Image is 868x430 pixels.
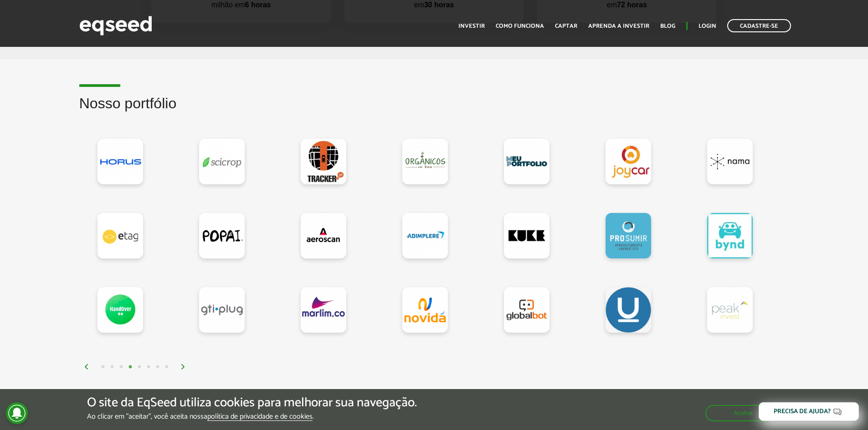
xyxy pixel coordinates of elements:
a: Kuke [504,213,550,258]
a: Ulend [606,287,651,333]
a: Cadastre-se [727,19,791,32]
a: SciCrop [199,139,245,184]
a: Investir [458,23,485,29]
a: política de privacidade e de cookies [207,413,313,421]
button: 6 of 4 [144,363,153,372]
a: Joycar [606,139,651,184]
button: 8 of 4 [162,363,171,372]
a: Etag Digital [98,213,143,258]
a: Globalbot [504,287,550,333]
a: Captar [555,23,577,29]
button: 3 of 4 [117,363,126,372]
button: 2 of 4 [108,363,117,372]
h2: Nosso portfólio [79,96,789,125]
a: Adimplere [402,213,448,258]
img: arrow%20right.svg [180,364,186,369]
button: 7 of 4 [153,363,162,372]
h5: O site da EqSeed utiliza cookies para melhorar sua navegação. [87,396,417,410]
a: HORUS [98,139,143,184]
a: Popai Snack [199,213,245,258]
a: PROSUMIR [606,213,651,258]
a: Bynd [707,213,753,258]
a: Aeroscan [301,213,346,258]
a: TrackerUp [301,139,346,184]
p: Ao clicar em "aceitar", você aceita nossa . [87,412,417,421]
a: Peak Invest [707,287,753,333]
a: MeuPortfolio [504,139,550,184]
a: Marlim.co [301,287,346,333]
button: Aceitar [705,405,781,421]
a: Orgânicos in Box [402,139,448,184]
img: EqSeed [79,14,152,38]
button: 5 of 4 [135,363,144,372]
a: Novidá [402,287,448,333]
button: 4 of 4 [126,363,135,372]
a: HandOver [98,287,143,333]
a: Blog [660,23,675,29]
a: Nama [707,139,753,184]
a: Login [699,23,716,29]
a: GTI PLUG [199,287,245,333]
a: Como funciona [496,23,544,29]
a: Aprenda a investir [588,23,649,29]
img: arrow%20left.svg [84,364,89,369]
button: 1 of 4 [98,363,108,372]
